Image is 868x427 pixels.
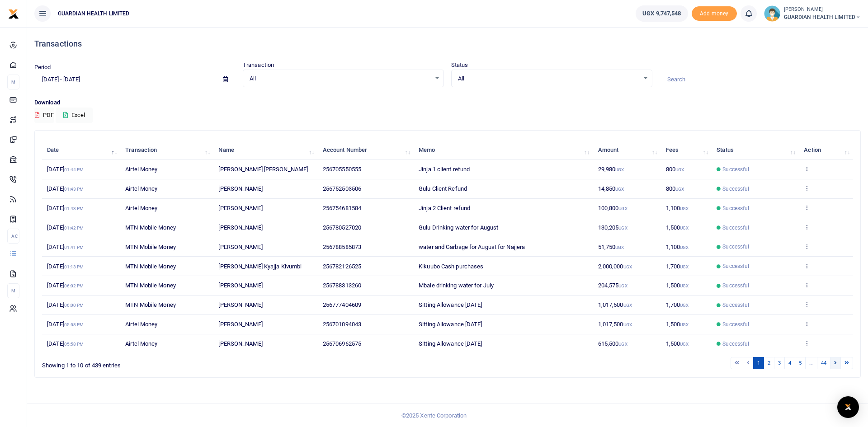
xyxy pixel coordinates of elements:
[722,340,749,348] span: Successful
[419,321,482,328] span: Sitting Allowance [DATE]
[722,224,749,232] span: Successful
[323,301,361,308] span: 256777404609
[323,185,361,192] span: 256752503506
[784,6,861,14] small: [PERSON_NAME]
[722,165,749,174] span: Successful
[243,61,274,70] label: Transaction
[764,5,780,22] img: profile-user
[817,357,830,369] a: 44
[120,141,213,160] th: Transaction: activate to sort column ascending
[419,301,482,308] span: Sitting Allowance [DATE]
[451,61,468,70] label: Status
[598,340,627,347] span: 615,500
[47,340,84,347] span: [DATE]
[598,205,627,211] span: 100,800
[8,10,19,17] a: logo-small logo-large logo-large
[218,282,262,289] span: [PERSON_NAME]
[722,282,749,290] span: Successful
[213,141,317,160] th: Name: activate to sort column ascending
[666,185,684,192] span: 800
[7,229,19,244] li: Ac
[125,244,176,250] span: MTN Mobile Money
[598,166,624,173] span: 29,980
[722,262,749,270] span: Successful
[125,263,176,270] span: MTN Mobile Money
[666,301,689,308] span: 1,700
[722,320,749,328] span: Successful
[618,225,627,230] small: UGX
[764,357,774,369] a: 2
[8,9,19,19] img: logo-small
[419,205,470,211] span: Jinja 2 Client refund
[795,357,806,369] a: 5
[623,303,632,308] small: UGX
[47,224,84,231] span: [DATE]
[323,321,361,328] span: 256701094043
[125,321,157,328] span: Airtel Money
[784,357,795,369] a: 4
[419,244,525,250] span: water and Garbage for August for Najjera
[56,108,93,123] button: Excel
[680,206,689,211] small: UGX
[47,301,84,308] span: [DATE]
[837,396,859,418] div: Open Intercom Messenger
[419,282,494,289] span: Mbale drinking water for July
[598,263,632,270] span: 2,000,000
[323,263,361,270] span: 256782126525
[458,74,639,83] span: All
[323,340,361,347] span: 256706962575
[680,225,689,230] small: UGX
[218,301,262,308] span: [PERSON_NAME]
[722,204,749,212] span: Successful
[419,185,467,192] span: Gulu Client Refund
[218,321,262,328] span: [PERSON_NAME]
[753,357,764,369] a: 1
[54,9,133,18] span: GUARDIAN HEALTH LIMITED
[64,206,84,211] small: 01:43 PM
[218,185,262,192] span: [PERSON_NAME]
[666,321,689,328] span: 1,500
[47,244,84,250] span: [DATE]
[784,13,861,21] span: GUARDIAN HEALTH LIMITED
[675,187,684,192] small: UGX
[666,166,684,173] span: 800
[666,282,689,289] span: 1,500
[419,224,498,231] span: Gulu Drinking water for August
[125,282,176,289] span: MTN Mobile Money
[125,205,157,211] span: Airtel Money
[250,74,431,83] span: All
[618,342,627,347] small: UGX
[125,185,157,192] span: Airtel Money
[125,301,176,308] span: MTN Mobile Money
[64,167,84,172] small: 01:44 PM
[692,9,737,16] a: Add money
[722,185,749,193] span: Successful
[42,141,120,160] th: Date: activate to sort column descending
[34,108,54,123] button: PDF
[218,224,262,231] span: [PERSON_NAME]
[680,264,689,269] small: UGX
[64,245,84,250] small: 01:41 PM
[666,263,689,270] span: 1,700
[660,72,861,87] input: Search
[680,245,689,250] small: UGX
[64,322,84,327] small: 05:58 PM
[615,167,624,172] small: UGX
[666,224,689,231] span: 1,500
[722,301,749,309] span: Successful
[615,187,624,192] small: UGX
[125,224,176,231] span: MTN Mobile Money
[47,263,84,270] span: [DATE]
[218,263,302,270] span: [PERSON_NAME] Kyajja Kivumbi
[598,224,627,231] span: 130,205
[323,166,361,173] span: 256705550555
[414,141,593,160] th: Memo: activate to sort column ascending
[692,6,737,21] span: Add money
[47,321,84,328] span: [DATE]
[680,322,689,327] small: UGX
[666,244,689,250] span: 1,100
[218,244,262,250] span: [PERSON_NAME]
[47,185,84,192] span: [DATE]
[623,264,632,269] small: UGX
[419,340,482,347] span: Sitting Allowance [DATE]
